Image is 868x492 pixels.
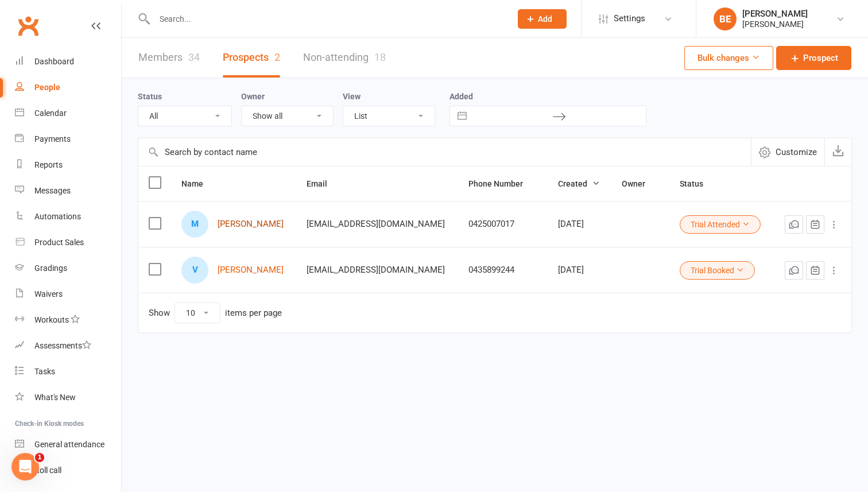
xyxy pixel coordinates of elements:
[34,315,69,324] div: Workouts
[15,126,121,152] a: Payments
[614,6,645,32] span: Settings
[35,453,44,462] span: 1
[15,307,121,333] a: Workouts
[714,7,737,30] div: BE
[34,466,61,475] div: Roll call
[468,179,536,188] span: Phone Number
[468,177,536,191] button: Phone Number
[680,179,716,188] span: Status
[538,14,552,24] span: Add
[34,160,63,169] div: Reports
[138,38,200,78] a: Members34
[218,219,284,229] a: [PERSON_NAME]
[188,51,200,63] div: 34
[181,179,216,188] span: Name
[34,440,104,449] div: General attendance
[15,385,121,410] a: What's New
[468,265,537,275] div: 0435899244
[518,9,567,29] button: Add
[468,219,537,229] div: 0425007017
[181,177,216,191] button: Name
[751,138,824,166] button: Customize
[684,46,773,70] button: Bulk changes
[374,51,386,63] div: 18
[680,261,755,280] button: Trial Booked
[558,179,600,188] span: Created
[34,83,60,92] div: People
[307,213,445,235] span: [EMAIL_ADDRESS][DOMAIN_NAME]
[15,178,121,204] a: Messages
[622,179,658,188] span: Owner
[34,109,67,118] div: Calendar
[34,393,76,402] div: What's New
[15,359,121,385] a: Tasks
[15,75,121,100] a: People
[343,92,361,101] label: View
[34,367,55,376] div: Tasks
[776,145,817,159] span: Customize
[742,9,808,19] div: [PERSON_NAME]
[15,432,121,458] a: General attendance kiosk mode
[149,303,282,323] div: Show
[776,46,851,70] a: Prospect
[181,257,208,284] div: V
[803,51,838,65] span: Prospect
[241,92,265,101] label: Owner
[138,138,751,166] input: Search by contact name
[558,177,600,191] button: Created
[15,152,121,178] a: Reports
[303,38,386,78] a: Non-attending18
[15,204,121,230] a: Automations
[15,458,121,483] a: Roll call
[449,92,646,101] label: Added
[225,308,282,318] div: items per page
[274,51,280,63] div: 2
[151,11,503,27] input: Search...
[307,177,340,191] button: Email
[680,177,716,191] button: Status
[223,38,280,78] a: Prospects2
[15,100,121,126] a: Calendar
[34,134,71,144] div: Payments
[452,106,472,126] button: Interact with the calendar and add the check-in date for your trip.
[307,179,340,188] span: Email
[138,92,162,101] label: Status
[218,265,284,275] a: [PERSON_NAME]
[181,211,208,238] div: M
[15,281,121,307] a: Waivers
[15,49,121,75] a: Dashboard
[34,57,74,66] div: Dashboard
[15,230,121,255] a: Product Sales
[622,177,658,191] button: Owner
[307,259,445,281] span: [EMAIL_ADDRESS][DOMAIN_NAME]
[34,341,91,350] div: Assessments
[14,11,42,40] a: Clubworx
[34,289,63,299] div: Waivers
[34,238,84,247] div: Product Sales
[15,333,121,359] a: Assessments
[11,453,39,481] iframe: Intercom live chat
[15,255,121,281] a: Gradings
[34,264,67,273] div: Gradings
[558,265,601,275] div: [DATE]
[558,219,601,229] div: [DATE]
[742,19,808,29] div: [PERSON_NAME]
[680,215,761,234] button: Trial Attended
[34,186,71,195] div: Messages
[34,212,81,221] div: Automations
